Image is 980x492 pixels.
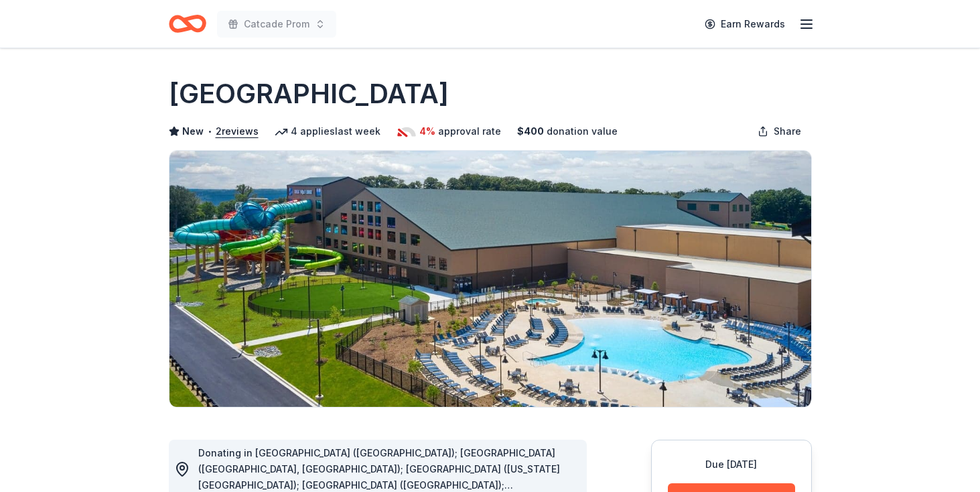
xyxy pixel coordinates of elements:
span: donation value [547,123,618,139]
span: Catcade Prom [244,16,309,32]
a: Earn Rewards [697,12,793,36]
div: 4 applies last week [275,123,380,139]
span: 4% [419,123,435,139]
a: Home [169,8,206,40]
button: 2reviews [216,123,259,139]
button: Share [747,118,812,145]
button: Catcade Prom [217,11,336,38]
span: Share [774,123,801,139]
h1: [GEOGRAPHIC_DATA] [169,75,449,113]
span: approval rate [438,123,501,139]
span: $ 400 [517,123,544,139]
span: • [207,126,212,137]
span: New [182,123,204,139]
img: Image for Great Wolf Lodge [169,151,811,407]
div: Due [DATE] [668,456,795,473]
